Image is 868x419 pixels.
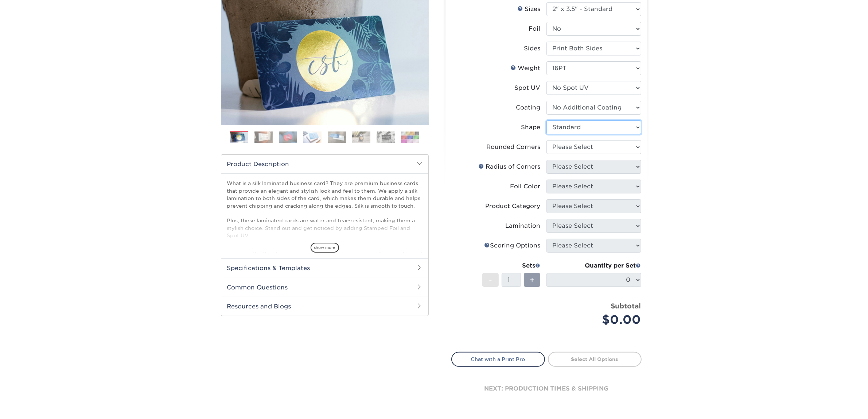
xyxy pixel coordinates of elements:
[611,302,641,310] strong: Subtotal
[303,131,322,143] img: Business Cards 04
[521,123,541,132] div: Shape
[479,162,541,171] div: Radius of Corners
[2,397,62,416] iframe: Google Customer Reviews
[548,352,642,366] a: Select All Options
[221,278,428,297] h2: Common Questions
[227,180,423,299] p: What is a silk laminated business card? They are premium business cards that provide an elegant a...
[484,241,541,250] div: Scoring Options
[510,182,541,191] div: Foil Color
[401,131,419,143] img: Business Cards 08
[552,311,641,328] div: $0.00
[506,222,541,230] div: Lamination
[377,131,395,143] img: Business Cards 07
[516,103,541,112] div: Coating
[486,202,541,211] div: Product Category
[546,261,641,270] div: Quantity per Set
[451,367,642,411] div: next: production times & shipping
[518,5,541,14] div: Sizes
[511,64,541,73] div: Weight
[451,352,545,366] a: Chat with a Print Pro
[489,274,492,285] span: -
[515,84,541,92] div: Spot UV
[328,131,346,143] img: Business Cards 05
[279,131,297,143] img: Business Cards 03
[487,143,541,151] div: Rounded Corners
[482,261,541,270] div: Sets
[254,131,273,143] img: Business Cards 02
[529,24,541,33] div: Foil
[221,155,428,173] h2: Product Description
[352,131,370,143] img: Business Cards 06
[524,44,541,53] div: Sides
[230,128,248,147] img: Business Cards 01
[530,274,534,285] span: +
[221,258,428,277] h2: Specifications & Templates
[311,243,339,253] span: show more
[221,297,428,316] h2: Resources and Blogs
